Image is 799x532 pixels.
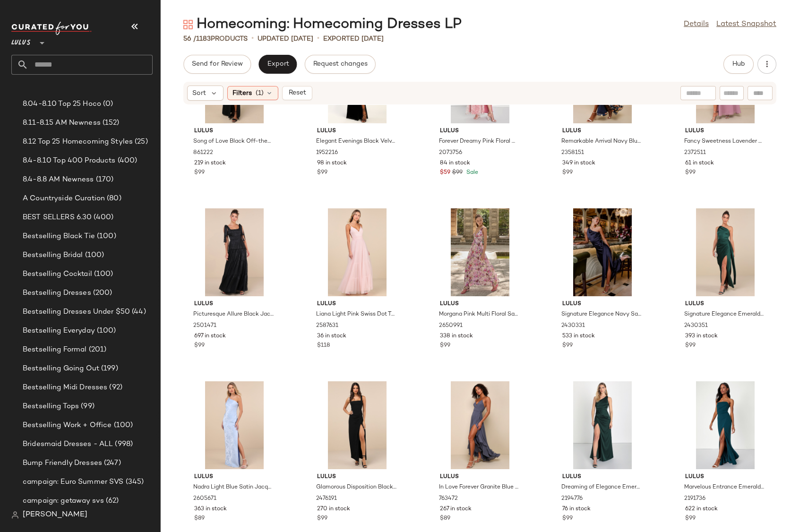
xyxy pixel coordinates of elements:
[678,208,773,296] img: 11902981_2430351.jpg
[258,34,313,44] p: updated [DATE]
[684,19,709,30] a: Details
[194,300,275,309] span: Lulus
[440,169,450,177] span: $59
[439,322,463,330] span: 2650991
[684,483,765,492] span: Marvelous Entrance Emerald Green Pleated Strapless Maxi Dress
[323,34,384,44] p: Exported [DATE]
[282,86,312,100] button: Reset
[440,300,520,309] span: Lulus
[309,381,405,469] img: 11965521_2476191.jpg
[562,127,643,136] span: Lulus
[112,420,133,431] span: (100)
[11,511,19,519] img: svg%3e
[23,477,124,488] span: campaign: Euro Summer SVS
[104,496,119,506] span: (62)
[452,169,463,177] span: $99
[193,149,213,157] span: 861222
[432,208,528,296] img: 12794621_2650991.jpg
[23,174,94,185] span: 8.4-8.8 AM Newness
[562,342,573,350] span: $99
[685,169,696,177] span: $99
[684,495,705,503] span: 2191736
[23,99,101,110] span: 8.04-8.10 Top 25 Hoco
[94,174,114,185] span: (170)
[561,149,584,157] span: 2358151
[194,332,226,341] span: 697 in stock
[133,137,148,147] span: (25)
[23,193,105,204] span: A Countryside Curation
[562,300,643,309] span: Lulus
[91,288,112,299] span: (200)
[95,231,116,242] span: (100)
[23,344,87,355] span: Bestselling Formal
[23,439,113,450] span: Bridesmaid Dresses - ALL
[192,88,206,98] span: Sort
[194,159,226,168] span: 219 in stock
[317,33,319,44] span: •
[87,344,107,355] span: (201)
[23,155,116,166] span: 8.4-8.10 Top 400 Products
[723,55,754,74] button: Hub
[183,15,462,34] div: Homecoming: Homecoming Dresses LP
[23,269,92,280] span: Bestselling Cocktail
[432,381,528,469] img: 11171861_763472.jpg
[251,33,254,44] span: •
[183,20,193,29] img: svg%3e
[11,32,31,49] span: Lulus
[685,473,765,481] span: Lulus
[317,332,346,341] span: 36 in stock
[194,473,275,481] span: Lulus
[684,149,706,157] span: 2372511
[92,212,113,223] span: (400)
[685,515,696,523] span: $99
[256,88,264,98] span: (1)
[193,483,274,492] span: Nadra Light Blue Satin Jacquard One-Shoulder Maxi Dress
[23,137,133,147] span: 8.12 Top 25 Homecoming Styles
[288,89,306,97] span: Reset
[99,363,118,374] span: (199)
[23,231,95,242] span: Bestselling Black Tie
[439,483,519,492] span: In Love Forever Granite Blue Lace-Up High-Low Maxi Dress
[79,401,95,412] span: (99)
[439,137,519,146] span: Forever Dreamy Pink Floral Organza Backless Maxi Dress
[317,342,330,350] span: $118
[562,169,573,177] span: $99
[105,193,121,204] span: (80)
[684,137,765,146] span: Fancy Sweetness Lavender Ruffled Lace-Up Sleeveless Maxi Dress
[685,505,718,514] span: 622 in stock
[561,310,642,319] span: Signature Elegance Navy Satin One-Shoulder Maxi Dress
[92,269,113,280] span: (100)
[440,332,473,341] span: 338 in stock
[317,505,350,514] span: 270 in stock
[101,118,120,129] span: (152)
[440,127,520,136] span: Lulus
[95,326,116,336] span: (100)
[193,495,216,503] span: 2605671
[194,515,205,523] span: $89
[194,342,205,350] span: $99
[684,310,765,319] span: Signature Elegance Emerald Satin One-Shoulder Maxi Dress
[191,60,243,68] span: Send for Review
[439,149,462,157] span: 2073756
[258,55,297,74] button: Export
[316,137,396,146] span: Elegant Evenings Black Velvet Flutter Sleeve Trumpet Maxi Dress
[102,458,121,469] span: (247)
[440,515,450,523] span: $89
[562,473,643,481] span: Lulus
[561,322,585,330] span: 2430331
[187,381,282,469] img: 12530201_2605671.jpg
[685,332,718,341] span: 393 in stock
[23,458,102,469] span: Bump Friendly Dresses
[23,509,87,521] span: [PERSON_NAME]
[83,250,104,261] span: (100)
[440,473,520,481] span: Lulus
[317,169,327,177] span: $99
[309,208,405,296] img: 12442721_2587631.jpg
[439,310,519,319] span: Morgana Pink Multi Floral Satin Pleated Maxi Dress
[317,127,397,136] span: Lulus
[561,137,642,146] span: Remarkable Arrival Navy Blue Floral Sleeveless Maxi Dress
[23,288,91,299] span: Bestselling Dresses
[561,483,642,492] span: Dreaming of Elegance Emerald Satin One-Shoulder Maxi Dress
[562,515,573,523] span: $99
[194,169,205,177] span: $99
